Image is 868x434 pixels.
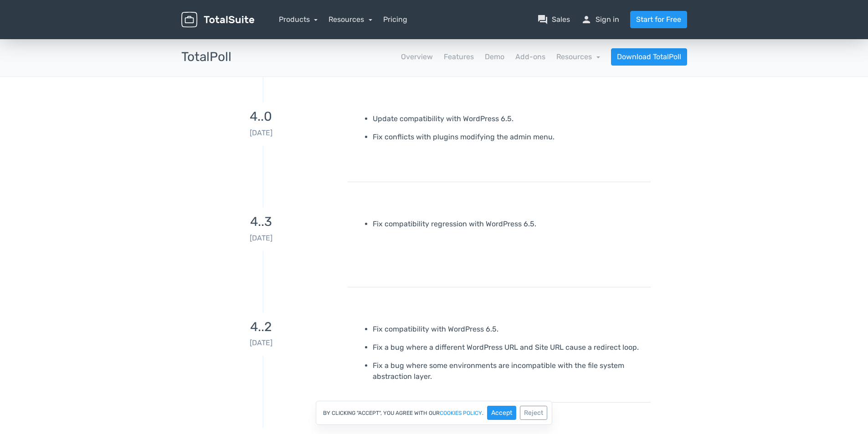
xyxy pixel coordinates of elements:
span: person [581,14,592,25]
p: Fix a bug where a different WordPress URL and Site URL cause a redirect loop. [373,342,644,353]
a: question_answerSales [537,14,570,25]
a: Products [279,15,318,24]
h3: 4..2 [181,320,341,334]
a: Resources [329,15,372,24]
p: Fix a bug where some environments are incompatible with the file system abstraction layer. [373,360,644,382]
a: Resources [556,52,600,61]
a: Overview [401,51,433,62]
a: Features [444,51,474,62]
button: Reject [520,406,547,420]
h3: 4..3 [181,215,341,229]
h3: 4..0 [181,110,341,124]
p: Fix conflicts with plugins modifying the admin menu. [373,132,644,143]
p: Update compatibility with WordPress 6.5. [373,113,644,124]
div: By clicking "Accept", you agree with our . [316,401,552,425]
span: question_answer [537,14,548,25]
a: cookies policy [440,410,482,416]
a: personSign in [581,14,619,25]
a: Download TotalPoll [611,48,687,66]
h3: TotalPoll [181,50,231,64]
p: Fix compatibility with WordPress 6.5. [373,324,644,335]
img: TotalSuite for WordPress [181,12,254,28]
p: [DATE] [181,128,341,138]
a: Demo [485,51,504,62]
button: Accept [487,406,516,420]
a: Start for Free [630,11,687,28]
p: Fix compatibility regression with WordPress 6.5. [373,219,644,230]
p: [DATE] [181,337,341,348]
a: Pricing [383,14,407,25]
a: Add-ons [515,51,545,62]
p: [DATE] [181,233,341,244]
